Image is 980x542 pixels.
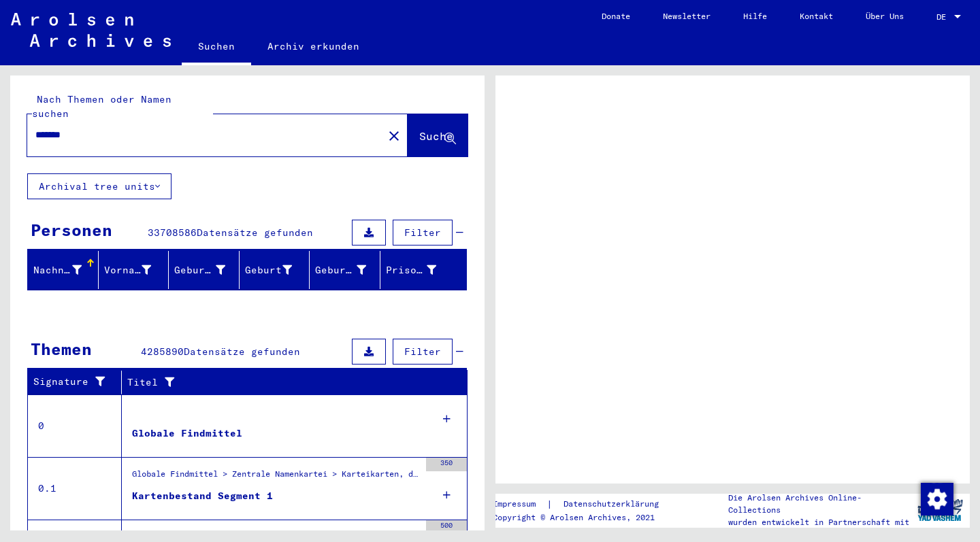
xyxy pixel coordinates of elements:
[493,511,675,524] p: Copyright © Arolsen Archives, 2021
[404,345,441,358] span: Filter
[245,259,310,281] div: Geburt‏
[132,468,419,487] div: Globale Findmittel > Zentrale Namenkartei > Karteikarten, die im Rahmen der sequentiellen Massend...
[419,129,453,143] span: Suche
[33,375,111,389] div: Signature
[240,251,310,289] mat-header-cell: Geburt‏
[132,489,273,503] div: Kartenbestand Segment 1
[104,259,169,281] div: Vorname
[31,218,112,242] div: Personen
[32,93,171,120] mat-label: Nach Themen oder Namen suchen
[197,226,313,239] span: Datensätze gefunden
[553,497,675,511] a: Datenschutzerklärung
[11,13,171,47] img: Arolsen_neg.svg
[169,251,240,289] mat-header-cell: Geburtsname
[728,492,911,516] p: Die Arolsen Archives Online-Collections
[28,457,122,520] td: 0.1
[28,251,99,289] mat-header-cell: Nachname
[148,226,197,239] span: 33708586
[493,497,675,511] div: |
[127,375,440,390] div: Titel
[310,251,380,289] mat-header-cell: Geburtsdatum
[386,263,437,277] div: Prisoner #
[915,493,966,527] img: yv_logo.png
[132,426,242,441] div: Globale Findmittel
[315,263,366,277] div: Geburtsdatum
[127,371,454,393] div: Titel
[408,114,468,156] button: Suche
[28,394,122,457] td: 0
[426,458,467,471] div: 350
[104,263,152,277] div: Vorname
[27,173,171,199] button: Archival tree units
[315,259,383,281] div: Geburtsdatum
[184,345,300,358] span: Datensätze gefunden
[493,497,546,511] a: Impressum
[921,483,953,515] img: Zustimmung ändern
[380,251,467,289] mat-header-cell: Prisoner #
[182,30,251,65] a: Suchen
[393,220,453,245] button: Filter
[141,345,184,358] span: 4285890
[245,263,293,277] div: Geburt‏
[380,122,408,149] button: Clear
[936,12,951,22] span: DE
[31,337,92,361] div: Themen
[174,263,225,277] div: Geburtsname
[33,371,125,393] div: Signature
[404,226,441,239] span: Filter
[386,128,402,144] mat-icon: close
[920,482,953,515] div: Zustimmung ändern
[251,30,376,63] a: Archiv erkunden
[99,251,169,289] mat-header-cell: Vorname
[728,516,911,528] p: wurden entwickelt in Partnerschaft mit
[174,259,242,281] div: Geburtsname
[426,520,467,534] div: 500
[386,259,454,281] div: Prisoner #
[33,259,99,281] div: Nachname
[33,263,82,277] div: Nachname
[393,339,453,365] button: Filter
